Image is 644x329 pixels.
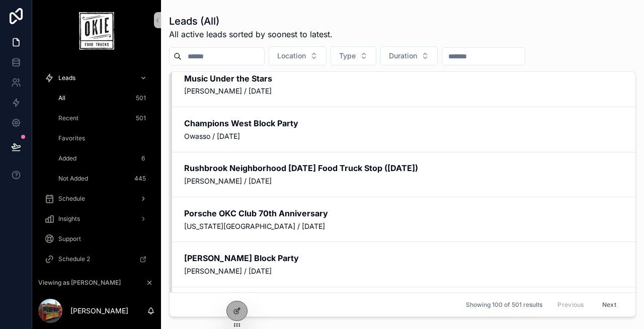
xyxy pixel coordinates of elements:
[50,109,155,127] a: Recent501
[184,253,623,264] h2: [PERSON_NAME] Block Party
[331,46,376,65] button: Select Button
[50,170,155,188] a: Not Added445
[38,210,155,228] a: Insights
[32,62,161,273] div: scrollable content
[184,176,623,186] span: [PERSON_NAME] / [DATE]
[170,197,635,241] a: Porsche OKC Club 70th Anniversary[US_STATE][GEOGRAPHIC_DATA] / [DATE]
[50,129,155,147] a: Favorites
[58,114,78,122] span: Recent
[58,94,65,102] span: All
[184,86,623,96] span: [PERSON_NAME] / [DATE]
[184,208,623,219] h2: Porsche OKC Club 70th Anniversary
[269,46,327,65] button: Select Button
[58,235,81,243] span: Support
[184,266,623,276] span: [PERSON_NAME] / [DATE]
[184,221,623,231] span: [US_STATE][GEOGRAPHIC_DATA] / [DATE]
[339,51,356,61] span: Type
[169,14,333,28] h1: Leads (All)
[58,215,80,223] span: Insights
[58,74,75,82] span: Leads
[170,107,635,151] a: Champions West Block PartyOwasso / [DATE]
[58,195,85,203] span: Schedule
[131,173,149,185] div: 445
[58,154,76,162] span: Added
[170,241,635,286] a: [PERSON_NAME] Block Party[PERSON_NAME] / [DATE]
[389,51,417,61] span: Duration
[70,306,128,316] p: [PERSON_NAME]
[169,28,333,40] span: All active leads sorted by soonest to latest.
[466,301,542,309] span: Showing 100 of 501 results
[170,62,635,107] a: Music Under the Stars[PERSON_NAME] / [DATE]
[277,51,306,61] span: Location
[380,46,438,65] button: Select Button
[58,175,88,183] span: Not Added
[50,89,155,107] a: All501
[184,73,623,84] h2: Music Under the Stars
[58,134,85,142] span: Favorites
[170,152,635,197] a: Rushbrook Neighborhood [DATE] Food Truck Stop ([DATE])[PERSON_NAME] / [DATE]
[79,12,114,50] img: App logo
[133,92,149,104] div: 501
[38,230,155,248] a: Support
[58,255,90,263] span: Schedule 2
[137,152,149,164] div: 6
[38,190,155,208] a: Schedule
[184,162,623,174] h2: Rushbrook Neighborhood [DATE] Food Truck Stop ([DATE])
[50,149,155,168] a: Added6
[184,118,623,129] h2: Champions West Block Party
[38,69,155,87] a: Leads
[38,279,121,287] span: Viewing as [PERSON_NAME]
[133,112,149,124] div: 501
[595,297,623,312] button: Next
[38,250,155,268] a: Schedule 2
[184,131,623,141] span: Owasso / [DATE]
